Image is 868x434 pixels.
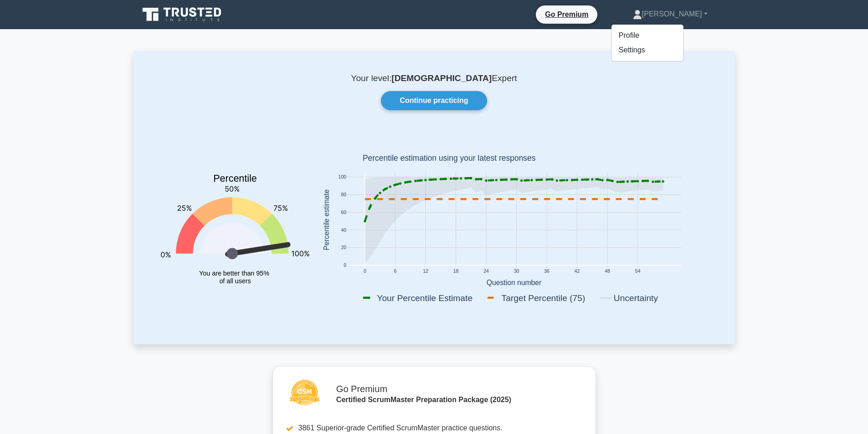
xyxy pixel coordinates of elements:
[219,277,251,285] tspan: of all users
[539,9,594,20] a: Go Premium
[199,270,269,277] tspan: You are better than 95%
[514,269,519,274] text: 30
[486,279,541,286] text: Question number
[611,43,683,57] a: Settings
[483,269,489,274] text: 24
[381,91,487,110] a: Continue practicing
[362,154,535,163] text: Percentile estimation using your latest responses
[391,73,492,83] b: [DEMOGRAPHIC_DATA]
[338,175,346,180] text: 100
[544,269,550,274] text: 36
[322,189,330,250] text: Percentile estimate
[423,269,428,274] text: 12
[611,28,683,43] a: Profile
[213,174,257,184] text: Percentile
[344,263,346,268] text: 0
[341,193,346,198] text: 80
[394,269,396,274] text: 6
[635,269,640,274] text: 54
[155,73,713,84] p: Your level: Expert
[611,24,684,61] ul: [PERSON_NAME]
[574,269,580,274] text: 42
[363,269,366,274] text: 0
[341,210,346,215] text: 60
[453,269,458,274] text: 18
[341,245,346,250] text: 20
[605,269,610,274] text: 48
[341,228,346,233] text: 40
[611,5,729,23] a: [PERSON_NAME]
